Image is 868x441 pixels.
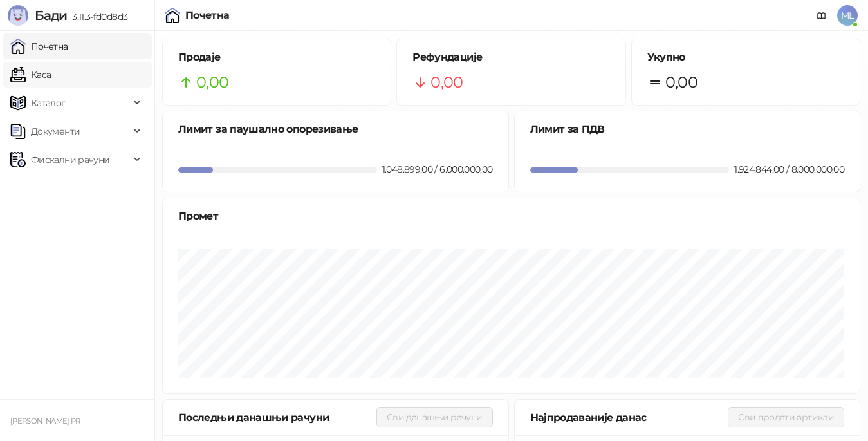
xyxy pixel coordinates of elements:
span: ML [837,5,858,26]
button: Сви продати артикли [728,407,844,427]
span: Каталог [31,90,66,116]
div: Најпродаваније данас [530,409,728,426]
div: Почетна [185,10,230,21]
button: Сви данашњи рачуни [376,407,492,427]
small: [PERSON_NAME] PR [10,417,80,426]
div: 1.924.844,00 / 8.000.000,00 [732,162,847,176]
div: Лимит за ПДВ [530,121,845,137]
h5: Укупно [647,50,844,65]
span: Документи [31,118,80,144]
h5: Продаје [178,50,375,65]
div: 1.048.899,00 / 6.000.000,00 [380,162,495,176]
span: 0,00 [430,70,463,95]
div: Лимит за паушално опорезивање [178,121,493,137]
img: Logo [8,5,28,26]
span: Бади [35,8,67,23]
a: Каса [10,62,51,88]
a: Почетна [10,33,68,59]
h5: Рефундације [412,50,609,65]
span: 0,00 [665,70,697,95]
span: Фискални рачуни [31,147,109,173]
div: Промет [178,208,844,224]
span: 3.11.3-fd0d8d3 [67,11,127,23]
a: Документација [811,5,832,26]
span: 0,00 [196,70,228,95]
div: Последњи данашњи рачуни [178,409,376,426]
